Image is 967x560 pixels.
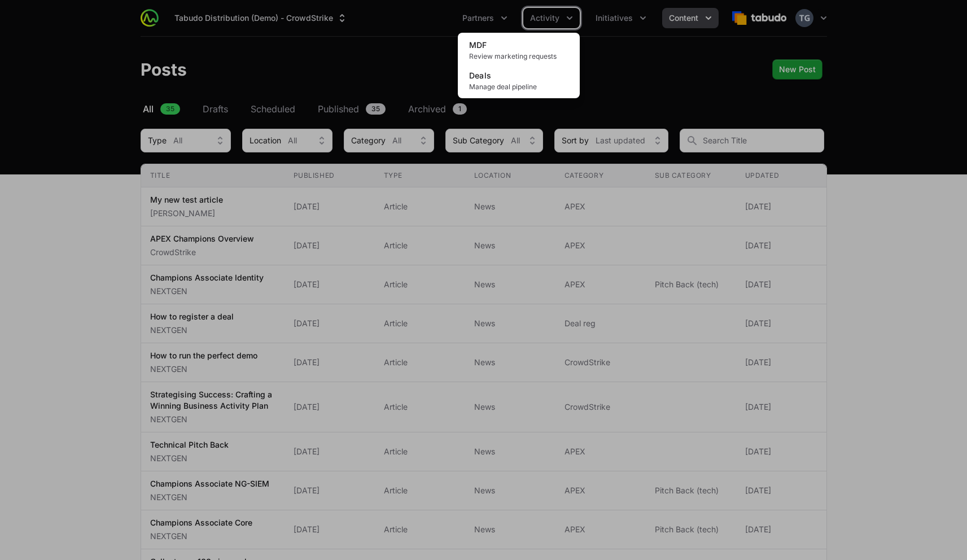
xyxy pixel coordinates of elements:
a: DealsManage deal pipeline [460,65,577,96]
div: Main navigation [159,8,719,28]
div: Activity menu [523,8,580,28]
span: Manage deal pipeline [469,82,568,91]
span: Deals [469,71,492,80]
span: Review marketing requests [469,52,568,61]
span: MDF [469,40,487,50]
a: MDFReview marketing requests [460,35,577,65]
